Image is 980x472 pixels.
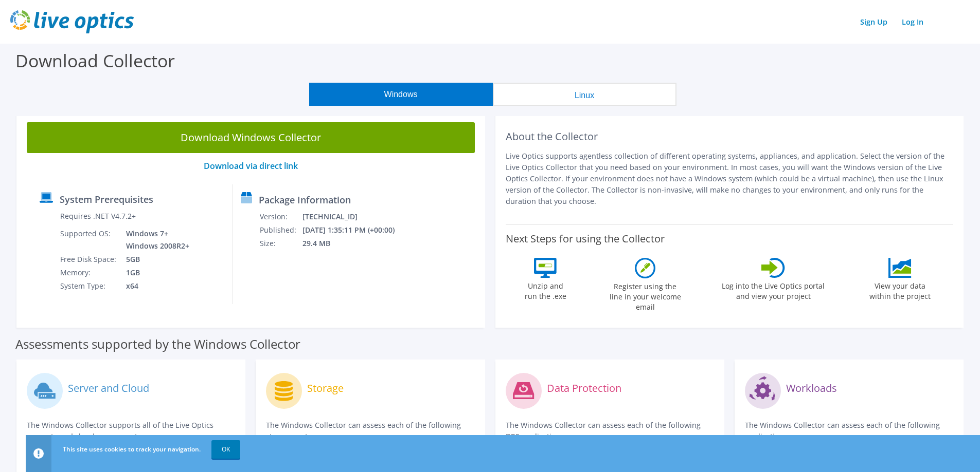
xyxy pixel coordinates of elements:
[15,49,175,72] label: Download Collector
[60,227,118,253] td: Supported OS:
[506,233,665,245] label: Next Steps for using the Collector
[60,211,136,221] label: Requires .NET V4.7.2+
[15,339,300,349] label: Assessments supported by the Windows Collector
[60,279,118,293] td: System Type:
[204,160,298,172] a: Download via direct link
[607,278,684,312] label: Register using the line in your welcome email
[259,223,302,237] td: Published:
[27,122,475,153] a: Download Windows Collector
[10,10,134,33] img: live_optics_svg.svg
[307,383,344,393] label: Storage
[863,278,937,301] label: View your data within the project
[259,237,302,250] td: Size:
[897,14,929,29] a: Log In
[855,14,893,29] a: Sign Up
[60,266,118,279] td: Memory:
[63,445,201,454] span: This site uses cookies to track your navigation.
[721,278,825,301] label: Log into the Live Optics portal and view your project
[27,420,235,442] p: The Windows Collector supports all of the Live Optics compute and cloud assessments.
[745,420,953,442] p: The Windows Collector can assess each of the following applications.
[211,440,240,459] a: OK
[60,194,153,204] label: System Prerequisites
[60,253,118,266] td: Free Disk Space:
[302,237,408,250] td: 29.4 MB
[506,150,954,207] p: Live Optics supports agentless collection of different operating systems, appliances, and applica...
[309,83,493,106] button: Windows
[302,223,408,237] td: [DATE] 1:35:11 PM (+00:00)
[259,195,351,205] label: Package Information
[68,383,149,393] label: Server and Cloud
[547,383,621,393] label: Data Protection
[302,210,408,223] td: [TECHNICAL_ID]
[506,130,954,143] h2: About the Collector
[493,83,676,106] button: Linux
[266,420,474,442] p: The Windows Collector can assess each of the following storage systems.
[118,227,191,253] td: Windows 7+ Windows 2008R2+
[259,210,302,223] td: Version:
[786,383,837,393] label: Workloads
[118,279,191,293] td: x64
[522,278,569,301] label: Unzip and run the .exe
[118,253,191,266] td: 5GB
[506,420,714,442] p: The Windows Collector can assess each of the following DPS applications.
[118,266,191,279] td: 1GB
